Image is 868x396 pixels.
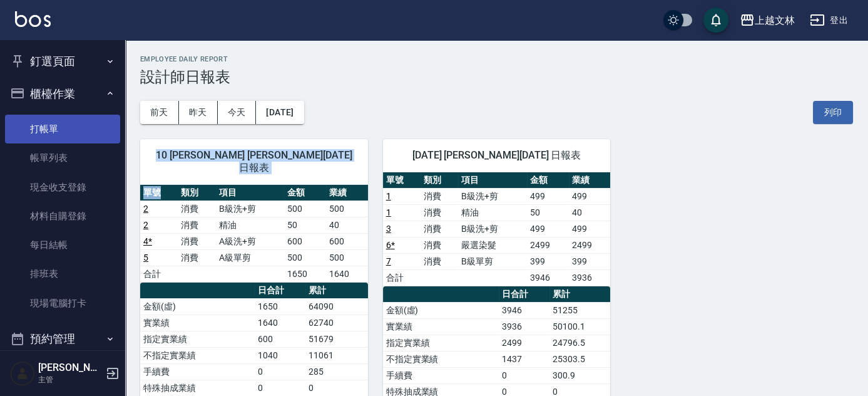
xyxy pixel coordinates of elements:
button: 昨天 [179,101,218,124]
td: 消費 [178,201,215,217]
td: 0 [255,363,305,380]
button: 登出 [805,9,853,32]
td: 合計 [383,269,421,286]
td: 50 [527,204,569,221]
p: 主管 [38,374,102,385]
button: 今天 [218,101,257,124]
td: B級洗+剪 [458,188,527,204]
td: 精油 [458,204,527,221]
a: 7 [386,256,391,266]
a: 每日結帳 [5,231,120,259]
td: 1640 [255,315,305,331]
td: 500 [326,201,368,217]
button: [DATE] [256,101,304,124]
button: 預約管理 [5,323,120,355]
td: 2499 [499,335,550,351]
button: 櫃檯作業 [5,78,120,110]
td: 消費 [421,237,458,253]
td: 25303.5 [549,351,610,367]
td: 600 [255,331,305,347]
td: 實業績 [383,318,499,335]
td: 消費 [178,217,215,233]
td: 24796.5 [549,335,610,351]
td: 3936 [569,269,611,286]
img: Logo [15,11,51,27]
td: 精油 [216,217,285,233]
td: 51679 [305,331,367,347]
td: 1650 [255,298,305,315]
a: 2 [143,204,148,214]
th: 項目 [216,185,285,201]
div: 上越文林 [755,13,795,28]
td: 1437 [499,351,550,367]
td: 消費 [178,233,215,249]
td: 399 [569,253,611,269]
a: 2 [143,220,148,230]
th: 業績 [569,172,611,189]
td: A級單剪 [216,249,285,266]
img: Person [10,361,35,386]
td: B級洗+剪 [458,221,527,237]
td: 金額(虛) [140,298,255,315]
td: 嚴選染髮 [458,237,527,253]
button: 列印 [813,101,853,124]
h3: 設計師日報表 [140,68,853,86]
th: 類別 [421,172,458,189]
button: save [703,8,728,33]
span: [DATE] [PERSON_NAME][DATE] 日報表 [398,149,596,162]
td: B級單剪 [458,253,527,269]
td: 499 [527,188,569,204]
td: 285 [305,363,367,380]
span: 10 [PERSON_NAME] [PERSON_NAME][DATE] 日報表 [155,149,353,174]
a: 帳單列表 [5,143,120,172]
td: 500 [326,249,368,266]
td: 499 [569,221,611,237]
td: 指定實業績 [140,331,255,347]
table: a dense table [383,172,611,286]
a: 排班表 [5,259,120,288]
a: 3 [386,224,391,234]
td: 0 [255,380,305,396]
td: 62740 [305,315,367,331]
th: 業績 [326,185,368,201]
td: A級洗+剪 [216,233,285,249]
td: 499 [569,188,611,204]
td: 消費 [421,221,458,237]
td: 399 [527,253,569,269]
th: 累計 [549,286,610,303]
a: 現金收支登錄 [5,173,120,202]
td: 499 [527,221,569,237]
button: 釘選頁面 [5,45,120,78]
td: 3946 [527,269,569,286]
h5: [PERSON_NAME] [38,362,102,374]
a: 材料自購登錄 [5,202,120,231]
td: 3936 [499,318,550,335]
table: a dense table [140,185,368,283]
td: 50 [284,217,326,233]
td: 消費 [421,204,458,221]
th: 單號 [383,172,421,189]
td: 2499 [569,237,611,253]
h2: Employee Daily Report [140,55,853,63]
td: 特殊抽成業績 [140,380,255,396]
th: 金額 [527,172,569,189]
td: 51255 [549,302,610,318]
th: 金額 [284,185,326,201]
td: 手續費 [140,363,255,380]
td: 0 [499,367,550,383]
th: 日合計 [255,283,305,299]
td: 600 [284,233,326,249]
td: 實業績 [140,315,255,331]
td: 合計 [140,266,178,282]
td: 2499 [527,237,569,253]
td: 不指定實業績 [383,351,499,367]
td: 300.9 [549,367,610,383]
button: 前天 [140,101,179,124]
th: 累計 [305,283,367,299]
td: 手續費 [383,367,499,383]
td: 1650 [284,266,326,282]
a: 1 [386,191,391,201]
th: 日合計 [499,286,550,303]
td: 500 [284,201,326,217]
button: 上越文林 [735,8,800,33]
